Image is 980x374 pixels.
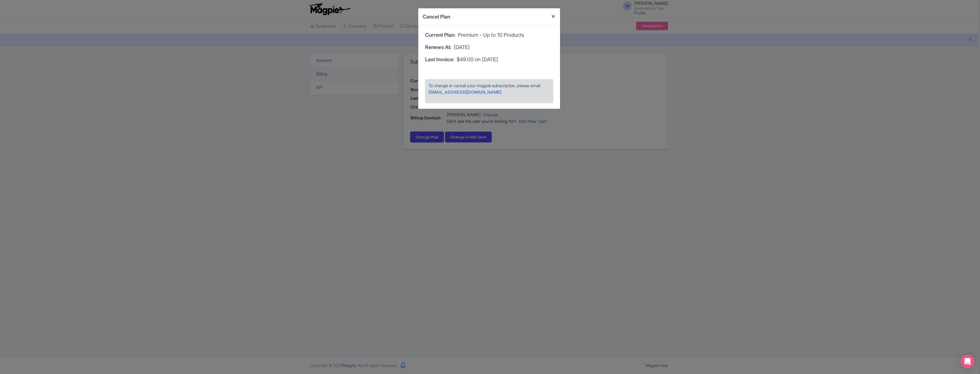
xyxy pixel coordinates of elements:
span: $49.00 on [DATE] [457,56,498,63]
span: To change or cancel your magpie subscription, please email [428,83,540,88]
span: Last Invoice: [425,56,454,63]
span: Premium - Up to 10 Products [458,31,524,39]
a: [EMAIL_ADDRESS][DOMAIN_NAME] [428,89,501,95]
span: [DATE] [454,43,470,51]
span: Renews At: [425,43,452,51]
button: Close [546,8,560,24]
h4: Cancel Plan [423,13,450,21]
div: Open Intercom Messenger [961,355,974,368]
span: Current Plan: [425,31,456,39]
